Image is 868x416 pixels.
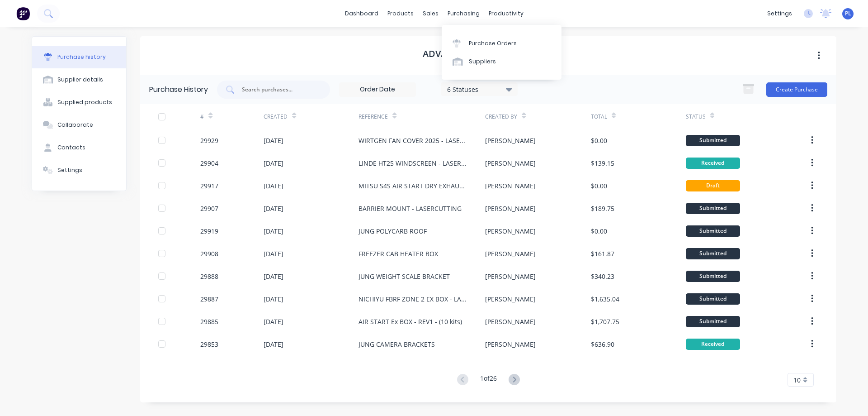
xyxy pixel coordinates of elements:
[686,248,740,259] div: Submitted
[264,136,283,145] div: [DATE]
[686,271,740,282] div: Submitted
[32,159,126,182] button: Settings
[418,7,443,20] div: sales
[485,317,536,326] div: [PERSON_NAME]
[200,158,218,168] div: 29904
[763,7,797,20] div: settings
[686,339,740,350] div: Received
[264,181,283,191] div: [DATE]
[686,180,740,191] div: Draft
[766,82,827,97] button: Create Purchase
[200,339,218,349] div: 29853
[57,121,93,129] div: Collaborate
[686,113,706,121] div: Status
[845,10,851,18] span: PL
[264,226,283,236] div: [DATE]
[57,166,82,174] div: Settings
[591,249,614,258] div: $161.87
[447,84,512,94] div: 6 Statuses
[442,53,561,71] a: Suppliers
[264,294,283,304] div: [DATE]
[793,375,801,385] span: 10
[264,204,283,213] div: [DATE]
[200,204,218,213] div: 29907
[57,143,85,152] div: Contacts
[359,158,467,168] div: LINDE HT25 WINDSCREEN - LASERCUTTING
[485,294,536,304] div: [PERSON_NAME]
[264,272,283,281] div: [DATE]
[359,317,462,326] div: AIR START Ex BOX - REV1 - (10 kits)
[359,249,438,258] div: FREEZER CAB HEATER BOX
[591,339,614,349] div: $636.90
[264,317,283,326] div: [DATE]
[241,85,316,94] input: Search purchases...
[485,204,536,213] div: [PERSON_NAME]
[200,181,218,191] div: 29917
[16,7,30,20] img: Factory
[591,158,614,168] div: $139.15
[200,113,204,121] div: #
[485,339,536,349] div: [PERSON_NAME]
[57,98,112,106] div: Supplied products
[686,203,740,214] div: Submitted
[359,294,467,304] div: NICHIYU FBRF ZONE 2 EX BOX - LASERCUTTING
[443,7,484,20] div: purchasing
[591,226,607,236] div: $0.00
[383,7,418,20] div: products
[591,294,619,304] div: $1,635.04
[480,373,497,387] div: 1 of 26
[264,113,288,121] div: Created
[200,226,218,236] div: 29919
[423,48,554,59] h1: ADVANCED CUTTING TECH P/L
[485,249,536,258] div: [PERSON_NAME]
[359,113,388,121] div: Reference
[200,136,218,145] div: 29929
[485,272,536,281] div: [PERSON_NAME]
[200,272,218,281] div: 29888
[686,158,740,169] div: Received
[57,76,103,84] div: Supplier details
[149,84,208,95] div: Purchase History
[340,7,383,20] a: dashboard
[484,7,528,20] div: productivity
[442,34,561,52] a: Purchase Orders
[485,181,536,191] div: [PERSON_NAME]
[686,293,740,305] div: Submitted
[264,339,283,349] div: [DATE]
[359,136,467,145] div: WIRTGEN FAN COVER 2025 - LASERCUTTING
[485,158,536,168] div: [PERSON_NAME]
[200,249,218,258] div: 29908
[469,39,517,48] div: Purchase Orders
[591,136,607,145] div: $0.00
[340,83,415,96] input: Order Date
[359,204,462,213] div: BARRIER MOUNT - LASERCUTTING
[359,339,435,349] div: JUNG CAMERA BRACKETS
[57,53,106,61] div: Purchase history
[264,158,283,168] div: [DATE]
[32,91,126,114] button: Supplied products
[264,249,283,258] div: [DATE]
[32,114,126,136] button: Collaborate
[469,57,496,66] div: Suppliers
[359,181,467,191] div: MITSU S4S AIR START DRY EXHAUST - LASERCUTTING
[32,46,126,68] button: Purchase history
[200,317,218,326] div: 29885
[591,272,614,281] div: $340.23
[32,136,126,159] button: Contacts
[591,113,607,121] div: Total
[591,181,607,191] div: $0.00
[485,226,536,236] div: [PERSON_NAME]
[200,294,218,304] div: 29887
[359,272,450,281] div: JUNG WEIGHT SCALE BRACKET
[359,226,427,236] div: JUNG POLYCARB ROOF
[591,317,619,326] div: $1,707.75
[686,225,740,237] div: Submitted
[591,204,614,213] div: $189.75
[686,135,740,146] div: Submitted
[485,136,536,145] div: [PERSON_NAME]
[686,316,740,327] div: Submitted
[485,113,517,121] div: Created By
[32,68,126,91] button: Supplier details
